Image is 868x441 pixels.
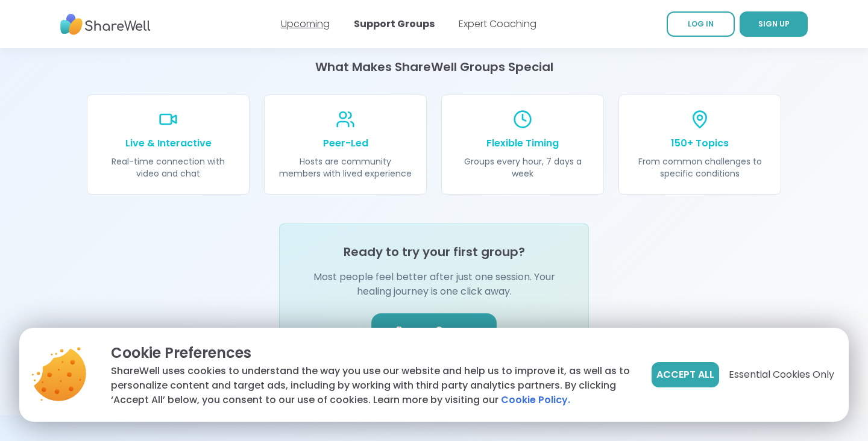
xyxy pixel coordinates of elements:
a: Expert Coaching [459,17,536,31]
span: Essential Cookies Only [729,367,834,382]
p: Cookie Preferences [111,342,632,364]
p: Peer-Led [279,136,412,151]
span: Browse Groups [396,323,472,337]
span: SIGN UP [758,19,790,29]
a: Upcoming [281,17,330,31]
img: ShareWell Nav Logo [60,8,151,41]
p: Flexible Timing [456,136,589,151]
p: Real-time connection with video and chat [102,155,234,180]
button: Accept All [652,362,719,387]
span: LOG IN [688,19,714,29]
a: Browse Groups [371,313,497,347]
a: Support Groups [354,17,435,31]
h4: Ready to try your first group? [344,243,525,260]
a: Cookie Policy. [501,393,570,407]
span: Accept All [656,367,714,382]
p: 150+ Topics [634,136,766,151]
p: Live & Interactive [102,136,234,151]
a: SIGN UP [740,11,808,37]
p: Groups every hour, 7 days a week [456,155,589,180]
p: From common challenges to specific conditions [634,155,766,180]
h4: What Makes ShareWell Groups Special [87,58,781,75]
p: Hosts are community members with lived experience [279,155,412,180]
p: Most people feel better after just one session. Your healing journey is one click away. [299,270,569,299]
a: LOG IN [667,11,735,37]
p: ShareWell uses cookies to understand the way you use our website and help us to improve it, as we... [111,364,632,407]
